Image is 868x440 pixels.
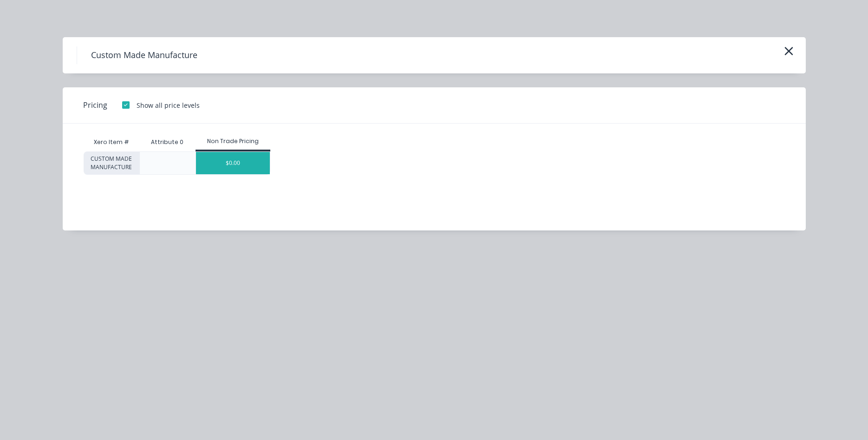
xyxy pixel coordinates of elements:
[196,152,270,174] div: $0.00
[83,99,107,111] span: Pricing
[137,100,200,110] div: Show all price levels
[144,131,191,154] div: Attribute 0
[84,133,139,151] div: Xero Item #
[196,137,270,145] div: Non Trade Pricing
[77,46,211,64] h4: Custom Made Manufacture
[84,151,139,175] div: CUSTOM MADE MANUFACTURE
